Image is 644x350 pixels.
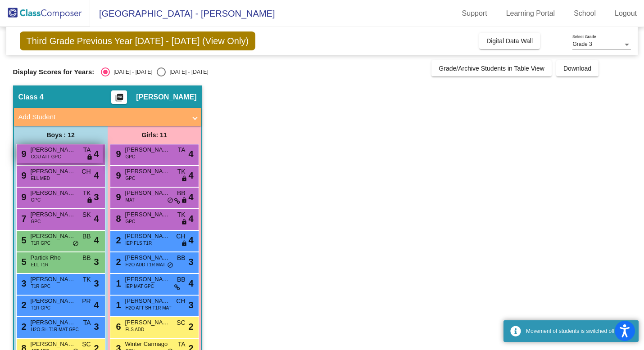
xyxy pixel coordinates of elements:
[125,253,170,262] span: [PERSON_NAME]
[19,235,27,245] span: 5
[19,149,27,159] span: 9
[31,261,49,268] span: ELL T1R
[31,218,41,225] span: GPC
[82,340,91,349] span: SC
[177,253,186,263] span: BB
[114,171,121,180] span: 9
[125,210,170,219] span: [PERSON_NAME]
[86,154,93,161] span: lock
[114,192,121,202] span: 9
[19,300,27,310] span: 2
[188,320,193,333] span: 2
[82,232,91,241] span: BB
[31,296,76,305] span: [PERSON_NAME]
[178,340,186,349] span: TA
[563,65,591,72] span: Download
[126,197,135,203] span: MAT
[439,65,544,72] span: Grade/Archive Students in Table View
[526,327,632,335] div: Movement of students is switched off
[167,262,173,269] span: do_not_disturb_alt
[556,60,599,76] button: Download
[101,67,208,76] mat-radio-group: Select an option
[83,318,91,328] span: TA
[181,219,187,226] span: lock
[125,296,170,305] span: [PERSON_NAME]
[31,326,79,333] span: H2O SH T1R MAT GPC
[167,197,173,204] span: do_not_disturb_alt
[83,145,91,155] span: TA
[126,153,136,160] span: GPC
[114,257,121,267] span: 2
[126,175,136,182] span: GPC
[114,278,121,288] span: 1
[176,232,185,241] span: CH
[188,190,193,204] span: 4
[13,68,95,76] span: Display Scores for Years:
[126,261,166,268] span: H2O ADD T1R MAT
[177,318,185,328] span: SC
[31,318,76,327] span: [PERSON_NAME]
[94,298,99,312] span: 4
[94,190,99,204] span: 3
[31,240,50,247] span: T1R GPC
[455,6,494,21] a: Support
[188,255,193,269] span: 3
[431,60,552,76] button: Grade/Archive Students in Table View
[19,171,27,180] span: 9
[178,145,186,155] span: TA
[188,233,193,247] span: 4
[126,218,136,225] span: GPC
[188,169,193,182] span: 4
[125,275,170,284] span: [PERSON_NAME]
[94,212,99,225] span: 4
[125,188,170,197] span: [PERSON_NAME]
[19,257,27,267] span: 5
[486,37,533,45] span: Digital Data Wall
[181,175,187,183] span: lock
[111,90,127,104] button: Print Students Details
[166,68,208,76] div: [DATE] - [DATE]
[114,149,121,159] span: 9
[110,68,152,76] div: [DATE] - [DATE]
[125,145,170,154] span: [PERSON_NAME]
[90,6,275,21] span: [GEOGRAPHIC_DATA] - [PERSON_NAME]
[31,283,50,290] span: T1R GPC
[114,214,121,224] span: 8
[19,214,27,224] span: 7
[86,197,93,204] span: lock
[31,275,76,284] span: [PERSON_NAME]
[108,126,201,144] div: Girls: 11
[94,233,99,247] span: 4
[188,147,193,161] span: 4
[188,298,193,312] span: 3
[94,320,99,333] span: 3
[20,31,256,50] span: Third Grade Previous Year [DATE] - [DATE] (View Only)
[126,283,154,290] span: IEP MAT GPC
[176,296,185,306] span: CH
[177,210,186,220] span: TK
[126,240,152,247] span: IEP FLS T1R
[126,305,172,311] span: H2O ATT SH T1R MAT
[114,235,121,245] span: 2
[126,326,145,333] span: FLS ADD
[31,232,76,241] span: [PERSON_NAME] [PERSON_NAME]
[572,41,592,47] span: Grade 3
[31,167,76,176] span: [PERSON_NAME]
[19,278,27,288] span: 3
[14,126,108,144] div: Boys : 12
[19,322,27,332] span: 2
[14,108,201,126] mat-expansion-panel-header: Add Student
[82,296,91,306] span: PR
[31,197,41,203] span: GPC
[31,340,76,349] span: [PERSON_NAME]
[83,188,91,198] span: TK
[125,232,170,241] span: [PERSON_NAME]
[31,305,50,311] span: T1R GPC
[479,33,540,49] button: Digital Data Wall
[31,188,76,197] span: [PERSON_NAME]
[31,145,76,154] span: [PERSON_NAME]
[31,210,76,219] span: [PERSON_NAME]
[567,6,603,21] a: School
[177,188,186,198] span: BB
[18,93,44,102] span: Class 4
